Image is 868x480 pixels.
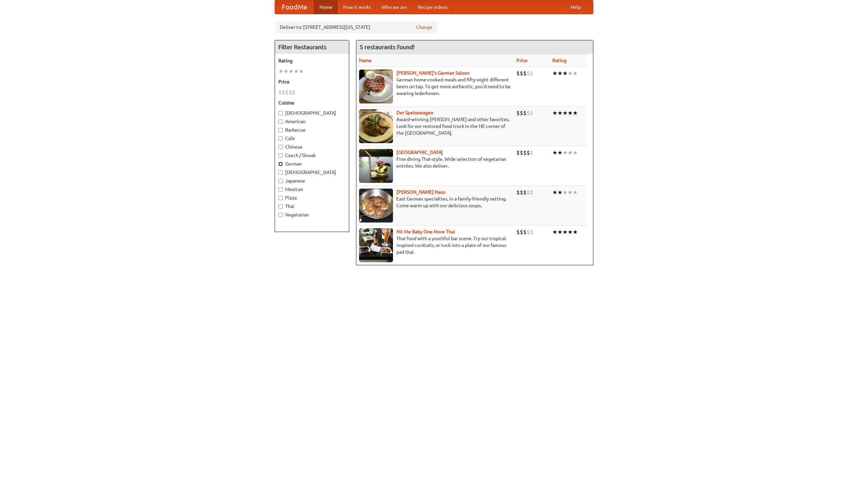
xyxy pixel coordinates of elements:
a: [GEOGRAPHIC_DATA] [396,150,443,155]
a: Rating [552,58,567,63]
li: $ [516,70,520,77]
li: ★ [568,109,573,117]
li: $ [289,89,292,96]
p: Fine dining Thai-style. Wide selection of vegetarian entrées. We also deliver. [359,156,511,169]
input: Thai [278,204,283,209]
li: ★ [557,109,563,117]
li: ★ [573,189,578,196]
a: Home [314,0,338,14]
li: $ [523,109,527,117]
li: ★ [573,149,578,156]
li: ★ [568,228,573,236]
li: $ [530,149,533,156]
li: $ [527,228,530,236]
p: Award-winning [PERSON_NAME] and other favorites. Look for our restored food truck in the NE corne... [359,116,511,136]
li: $ [516,109,520,117]
img: kohlhaus.jpg [359,189,393,223]
li: $ [527,70,530,77]
li: ★ [573,109,578,117]
li: $ [278,89,282,96]
a: Price [516,58,528,63]
li: ★ [563,149,568,156]
li: ★ [557,189,563,196]
li: ★ [294,68,299,75]
input: Cafe [278,136,283,141]
li: ★ [557,70,563,77]
li: $ [520,149,523,156]
p: Thai food with a youthful bar scene. Try our tropical inspired cocktails, or tuck into a plate of... [359,235,511,255]
a: Who we are [376,0,412,14]
li: ★ [568,149,573,156]
label: Mexican [278,186,346,193]
li: $ [520,70,523,77]
li: $ [520,228,523,236]
div: Deliver to: [STREET_ADDRESS][US_STATE] [275,21,437,33]
li: ★ [563,109,568,117]
a: FoodMe [275,0,314,14]
li: ★ [573,70,578,77]
li: ★ [557,149,563,156]
a: [PERSON_NAME] Haus [396,189,445,195]
li: $ [516,189,520,196]
ng-pluralize: 5 restaurants found! [360,44,415,50]
li: ★ [552,189,557,196]
li: $ [530,70,533,77]
label: Barbecue [278,127,346,133]
img: satay.jpg [359,149,393,183]
input: German [278,162,283,166]
li: $ [516,228,520,236]
h5: Rating [278,57,346,64]
li: $ [527,109,530,117]
label: German [278,160,346,167]
a: Hit Me Baby One More Thai [396,229,455,234]
a: Change [416,24,432,31]
li: $ [520,189,523,196]
li: $ [282,89,285,96]
li: $ [516,149,520,156]
label: American [278,118,346,125]
li: $ [530,189,533,196]
a: Help [565,0,586,14]
input: American [278,119,283,124]
p: East German specialties, in a family-friendly setting. Come warm up with our delicious soups. [359,195,511,209]
li: ★ [278,68,283,75]
a: Name [359,58,372,63]
li: ★ [563,189,568,196]
a: [PERSON_NAME]'s German Saloon [396,70,470,76]
li: ★ [568,189,573,196]
li: $ [527,149,530,156]
li: ★ [552,70,557,77]
label: Thai [278,203,346,210]
li: ★ [563,228,568,236]
li: ★ [552,228,557,236]
p: German home-cooked meals and fifty-eight different beers on tap. To get more authentic, you'd nee... [359,76,511,97]
label: Cafe [278,135,346,142]
input: Pizza [278,196,283,200]
li: $ [530,228,533,236]
li: ★ [573,228,578,236]
input: Vegetarian [278,213,283,217]
img: speisewagen.jpg [359,109,393,143]
label: Czech / Slovak [278,152,346,159]
li: ★ [289,68,294,75]
li: ★ [563,70,568,77]
label: [DEMOGRAPHIC_DATA] [278,110,346,116]
img: esthers.jpg [359,70,393,103]
a: Der Speisewagen [396,110,433,115]
input: Barbecue [278,128,283,132]
label: [DEMOGRAPHIC_DATA] [278,169,346,176]
h5: Price [278,78,346,85]
label: Chinese [278,143,346,150]
a: How it works [338,0,376,14]
img: babythai.jpg [359,228,393,262]
label: Vegetarian [278,211,346,218]
input: Chinese [278,145,283,149]
h5: Cuisine [278,99,346,106]
li: $ [523,70,527,77]
label: Pizza [278,194,346,201]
